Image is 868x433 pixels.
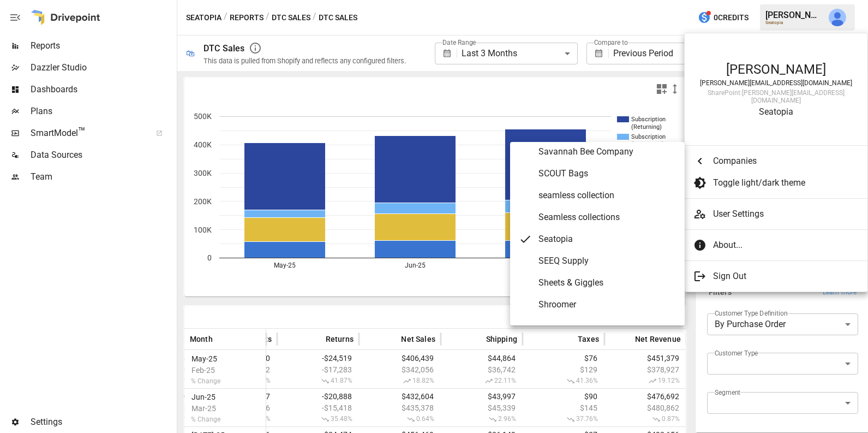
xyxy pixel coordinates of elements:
span: Savannah Bee Company [538,145,676,158]
span: seamless collection [538,189,676,202]
span: Sign Out [713,270,851,283]
span: User Settings [713,207,859,221]
span: About... [713,239,851,252]
div: Seatopia [696,106,857,117]
div: [PERSON_NAME] [696,62,857,77]
span: Seatopia [538,233,676,246]
span: Simple Modern [538,320,676,333]
span: SCOUT Bags [538,167,676,180]
span: Seamless collections [538,211,676,224]
span: Companies [713,155,851,168]
div: [PERSON_NAME][EMAIL_ADDRESS][DOMAIN_NAME] [696,79,857,87]
span: Toggle light/dark theme [713,176,851,189]
div: SharePoint: [PERSON_NAME][EMAIL_ADDRESS][DOMAIN_NAME] [696,89,857,104]
span: Sheets & Giggles [538,276,676,289]
span: SEEQ Supply [538,254,676,268]
span: Shroomer [538,298,676,311]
